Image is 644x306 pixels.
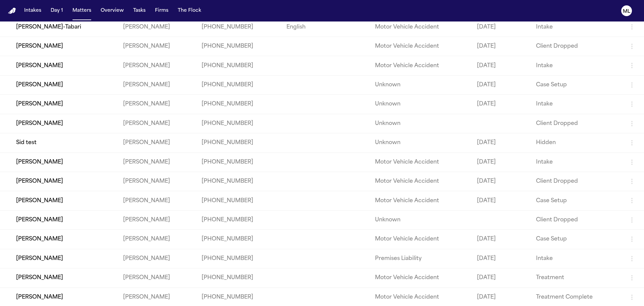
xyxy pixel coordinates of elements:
[8,8,16,14] a: Home
[8,8,16,14] img: Finch Logo
[531,230,623,249] td: Case Setup
[196,210,281,229] td: [PHONE_NUMBER]
[196,268,281,288] td: [PHONE_NUMBER]
[531,95,623,114] td: Intake
[472,191,531,210] td: [DATE]
[370,268,471,288] td: Motor Vehicle Accident
[98,5,126,17] button: Overview
[21,5,44,17] button: Intakes
[196,56,281,75] td: [PHONE_NUMBER]
[531,37,623,56] td: Client Dropped
[472,17,531,37] td: [DATE]
[118,37,196,56] td: [PERSON_NAME]
[531,210,623,229] td: Client Dropped
[370,114,471,133] td: Unknown
[196,249,281,268] td: [PHONE_NUMBER]
[118,268,196,288] td: [PERSON_NAME]
[175,5,204,17] button: The Flock
[118,172,196,191] td: [PERSON_NAME]
[370,191,471,210] td: Motor Vehicle Accident
[118,114,196,133] td: [PERSON_NAME]
[370,56,471,75] td: Motor Vehicle Accident
[118,210,196,229] td: [PERSON_NAME]
[531,191,623,210] td: Case Setup
[472,75,531,94] td: [DATE]
[531,114,623,133] td: Client Dropped
[531,133,623,152] td: Hidden
[370,133,471,152] td: Unknown
[196,133,281,152] td: [PHONE_NUMBER]
[118,152,196,172] td: [PERSON_NAME]
[370,95,471,114] td: Unknown
[531,172,623,191] td: Client Dropped
[118,133,196,152] td: [PERSON_NAME]
[531,75,623,94] td: Case Setup
[472,37,531,56] td: [DATE]
[196,17,281,37] td: [PHONE_NUMBER]
[118,75,196,94] td: [PERSON_NAME]
[370,152,471,172] td: Motor Vehicle Accident
[152,5,171,17] button: Firms
[196,114,281,133] td: [PHONE_NUMBER]
[472,268,531,288] td: [DATE]
[130,5,148,17] button: Tasks
[370,230,471,249] td: Motor Vehicle Accident
[196,172,281,191] td: [PHONE_NUMBER]
[118,230,196,249] td: [PERSON_NAME]
[118,95,196,114] td: [PERSON_NAME]
[118,249,196,268] td: [PERSON_NAME]
[472,230,531,249] td: [DATE]
[370,75,471,94] td: Unknown
[118,191,196,210] td: [PERSON_NAME]
[472,152,531,172] td: [DATE]
[472,172,531,191] td: [DATE]
[196,95,281,114] td: [PHONE_NUMBER]
[472,133,531,152] td: [DATE]
[531,268,623,288] td: Treatment
[531,17,623,37] td: Intake
[531,56,623,75] td: Intake
[118,17,196,37] td: [PERSON_NAME]
[472,95,531,114] td: [DATE]
[196,75,281,94] td: [PHONE_NUMBER]
[48,5,66,17] button: Day 1
[196,230,281,249] td: [PHONE_NUMBER]
[118,56,196,75] td: [PERSON_NAME]
[370,172,471,191] td: Motor Vehicle Accident
[196,152,281,172] td: [PHONE_NUMBER]
[196,37,281,56] td: [PHONE_NUMBER]
[472,56,531,75] td: [DATE]
[370,37,471,56] td: Motor Vehicle Accident
[370,210,471,229] td: Unknown
[370,17,471,37] td: Motor Vehicle Accident
[370,249,471,268] td: Premises Liability
[281,17,370,37] td: English
[472,249,531,268] td: [DATE]
[531,249,623,268] td: Intake
[531,152,623,172] td: Intake
[196,191,281,210] td: [PHONE_NUMBER]
[70,5,94,17] button: Matters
